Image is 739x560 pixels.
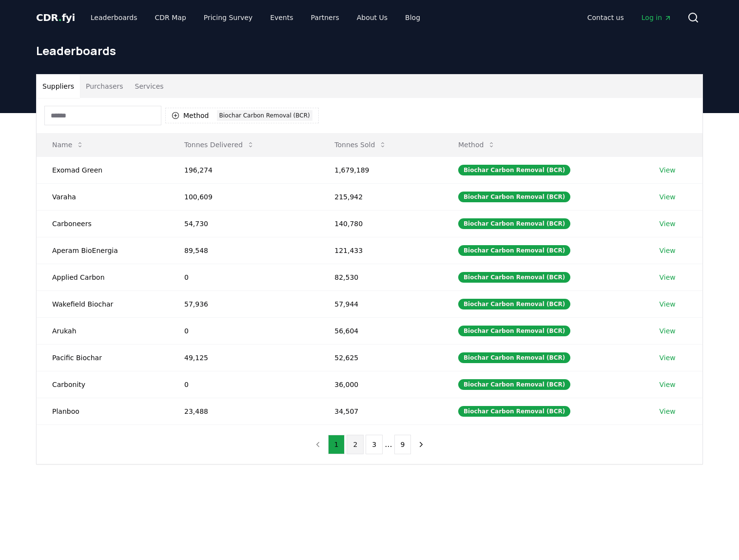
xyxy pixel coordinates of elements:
td: 0 [169,264,319,290]
button: Tonnes Sold [327,135,394,154]
td: 196,274 [169,156,319,183]
div: Biochar Carbon Removal (BCR) [217,110,312,121]
div: Biochar Carbon Removal (BCR) [458,379,570,390]
a: About Us [349,9,395,26]
td: 100,609 [169,183,319,210]
button: 2 [347,435,364,454]
td: 57,936 [169,290,319,317]
a: Leaderboards [83,9,145,26]
a: View [660,353,676,363]
td: Carbonity [37,371,169,398]
td: 57,944 [319,290,443,317]
a: View [660,272,676,282]
td: Exomad Green [37,156,169,183]
a: CDR.fyi [36,11,75,24]
button: Method [450,135,504,154]
button: Name [44,135,92,154]
button: Purchasers [80,75,129,98]
td: Carboneers [37,210,169,237]
a: View [660,246,676,255]
div: Biochar Carbon Removal (BCR) [458,326,570,336]
td: 34,507 [319,398,443,425]
td: 23,488 [169,398,319,425]
td: 54,730 [169,210,319,237]
a: Log in [634,9,680,26]
h1: Leaderboards [36,43,703,58]
button: 9 [394,435,411,454]
div: Biochar Carbon Removal (BCR) [458,272,570,283]
a: View [660,219,676,229]
div: Biochar Carbon Removal (BCR) [458,299,570,309]
td: Aperam BioEnergia [37,237,169,264]
a: Pricing Survey [196,9,260,26]
a: Partners [303,9,347,26]
td: 140,780 [319,210,443,237]
td: 89,548 [169,237,319,264]
td: 36,000 [319,371,443,398]
div: Biochar Carbon Removal (BCR) [458,245,570,256]
button: 1 [328,435,345,454]
a: View [660,406,676,416]
td: 1,679,189 [319,156,443,183]
a: View [660,326,676,336]
a: Blog [397,9,428,26]
div: Biochar Carbon Removal (BCR) [458,352,570,363]
a: View [660,299,676,309]
span: CDR fyi [36,12,75,23]
td: 56,604 [319,317,443,344]
a: View [660,192,676,202]
td: Planboo [37,398,169,425]
td: 121,433 [319,237,443,264]
a: CDR Map [147,9,194,26]
button: Services [129,75,170,98]
a: Events [262,9,301,26]
nav: Main [580,9,680,26]
div: Biochar Carbon Removal (BCR) [458,406,570,417]
td: Varaha [37,183,169,210]
td: 0 [169,317,319,344]
td: Wakefield Biochar [37,290,169,317]
td: Applied Carbon [37,264,169,290]
button: 3 [366,435,383,454]
td: Arukah [37,317,169,344]
td: 0 [169,371,319,398]
td: 52,625 [319,344,443,371]
nav: Main [83,9,428,26]
td: 215,942 [319,183,443,210]
span: . [58,12,62,23]
td: 49,125 [169,344,319,371]
a: View [660,165,676,175]
button: Suppliers [37,75,80,98]
td: 82,530 [319,264,443,290]
span: Log in [642,13,672,22]
button: Tonnes Delivered [176,135,262,154]
div: Biochar Carbon Removal (BCR) [458,218,570,229]
div: Biochar Carbon Removal (BCR) [458,192,570,202]
td: Pacific Biochar [37,344,169,371]
button: next page [413,435,429,454]
a: View [660,380,676,389]
li: ... [385,439,392,450]
div: Biochar Carbon Removal (BCR) [458,165,570,175]
button: MethodBiochar Carbon Removal (BCR) [165,108,319,123]
a: Contact us [580,9,632,26]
